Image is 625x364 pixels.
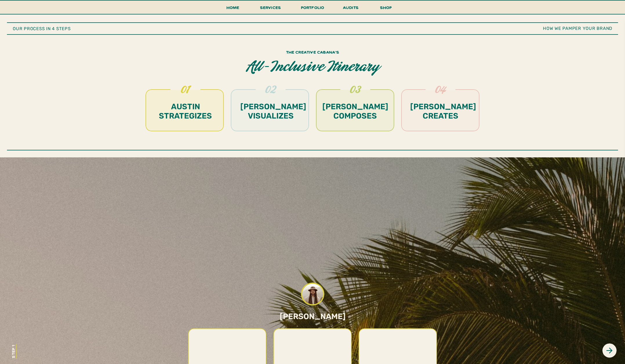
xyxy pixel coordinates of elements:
[224,4,242,14] a: Home
[342,4,359,14] a: audits
[410,102,471,121] a: [PERSON_NAME]creates
[299,4,326,14] a: portfolio
[372,4,400,14] a: shop
[430,84,451,95] p: 04
[345,84,366,95] p: 03
[264,312,361,322] h2: [PERSON_NAME]
[217,59,408,72] p: All-Inclusive Itinerary
[13,25,161,32] p: our process in 4 steps
[240,102,301,121] h1: [PERSON_NAME] visualizes
[155,102,216,121] a: austin strategizes
[238,48,387,56] p: the creative cabana's
[10,339,17,364] h2: Step 1
[320,102,390,121] h1: [PERSON_NAME] composes
[258,4,283,14] a: services
[320,102,390,121] a: [PERSON_NAME]composes
[240,102,301,121] a: [PERSON_NAME]visualizes
[175,84,196,95] p: 01
[410,102,471,121] h1: [PERSON_NAME] creates
[260,5,281,10] span: services
[541,25,612,32] p: how we pamper your brand
[260,84,281,95] p: 02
